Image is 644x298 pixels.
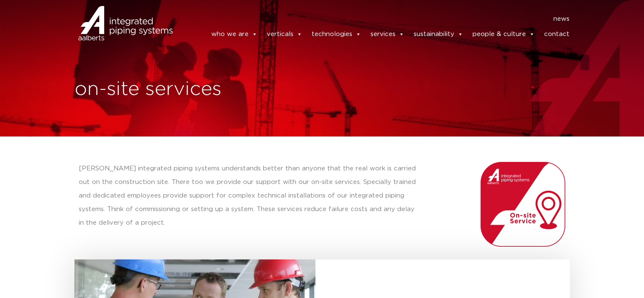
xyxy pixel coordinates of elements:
a: verticals [267,26,302,43]
a: news [553,12,569,26]
a: services [370,26,404,43]
nav: Menu [185,12,570,26]
a: technologies [312,26,361,43]
a: people & culture [473,26,535,43]
a: who we are [211,26,257,43]
img: Aalberts_IPS_icon_onsite_service_rgb [481,162,565,247]
h1: on-site services [75,76,318,103]
a: sustainability [414,26,463,43]
p: [PERSON_NAME] integrated piping systems understands better than anyone that the real work is carr... [79,162,417,230]
a: contact [544,26,569,43]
